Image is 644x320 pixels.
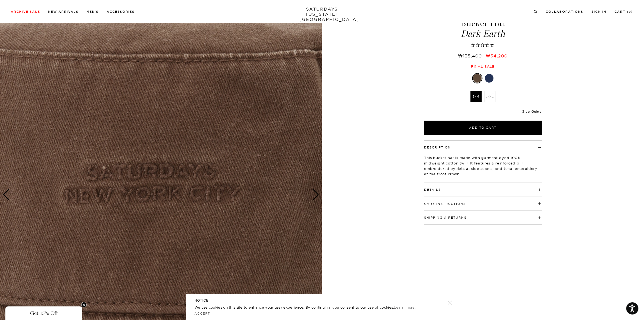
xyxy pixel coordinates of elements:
a: Men's [87,10,99,13]
del: ₩135,400 [458,53,484,59]
span: Dark Earth [424,29,543,38]
a: Collaborations [546,10,584,13]
p: This bucket hat is made with garment dyed 100% midweight cotton twill. It features a reinforced b... [424,155,542,177]
h5: NOTICE [194,298,450,303]
a: New Arrivals [48,10,79,13]
span: ₩54,200 [486,53,508,59]
span: Rated 0.0 out of 5 stars 0 reviews [424,43,543,48]
div: Next slide [312,189,319,201]
button: Description [424,146,451,149]
a: Size Guide [522,109,542,114]
a: SATURDAYS[US_STATE][GEOGRAPHIC_DATA] [300,7,344,22]
button: Shipping & Returns [424,216,467,219]
button: Add to Cart [424,121,542,135]
div: Previous slide [3,189,10,201]
div: Get 15% OffClose teaser [5,306,82,320]
a: Archive Sale [11,10,40,13]
button: Care Instructions [424,202,466,205]
a: Sign In [592,10,607,13]
button: Details [424,188,441,191]
a: Accept [194,312,210,315]
p: We use cookies on this site to enhance your user experience. By continuing, you consent to our us... [194,305,430,310]
h1: Saturdays Garment Dyed Bucket Hat [424,10,543,38]
a: Cart (0) [615,10,633,13]
a: Learn more [394,305,415,309]
label: S/M [471,91,482,102]
div: Final sale [424,64,543,69]
a: Accessories [107,10,135,13]
button: Close teaser [81,302,87,308]
span: Get 15% Off [30,310,58,316]
small: 0 [629,11,631,13]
